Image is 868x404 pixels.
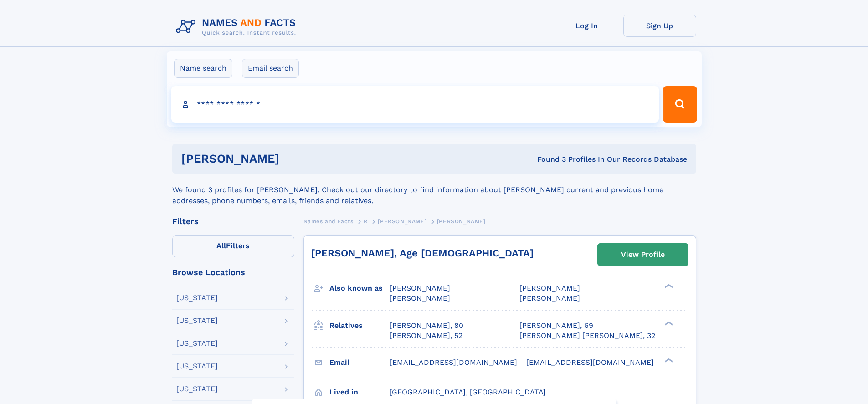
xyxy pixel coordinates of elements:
button: Search Button [663,86,697,123]
span: [PERSON_NAME] [378,218,426,225]
label: Email search [242,59,299,78]
div: Filters [172,217,294,225]
span: [PERSON_NAME] [390,284,450,292]
input: search input [171,86,659,123]
a: [PERSON_NAME], 80 [390,321,463,331]
div: We found 3 profiles for [PERSON_NAME]. Check out our directory to find information about [PERSON_... [172,174,696,206]
a: Names and Facts [303,215,354,227]
span: [GEOGRAPHIC_DATA], [GEOGRAPHIC_DATA] [390,388,546,396]
h3: Relatives [329,318,390,333]
span: All [216,241,226,250]
a: R [364,215,368,227]
a: [PERSON_NAME], 52 [390,331,462,341]
div: Browse Locations [172,268,294,276]
h1: [PERSON_NAME] [181,153,408,164]
a: View Profile [598,244,688,266]
a: Sign Up [623,15,696,37]
div: ❯ [663,320,673,326]
h3: Also known as [329,281,390,296]
a: [PERSON_NAME] [378,215,426,227]
div: [US_STATE] [176,294,218,302]
div: [US_STATE] [176,385,218,393]
span: [EMAIL_ADDRESS][DOMAIN_NAME] [390,358,517,367]
span: [PERSON_NAME] [437,218,486,225]
h3: Lived in [329,384,390,400]
span: [PERSON_NAME] [519,294,580,302]
a: [PERSON_NAME], Age [DEMOGRAPHIC_DATA] [311,247,534,259]
div: [US_STATE] [176,363,218,370]
a: [PERSON_NAME], 69 [519,321,593,331]
div: View Profile [621,244,665,265]
label: Name search [174,59,232,78]
a: [PERSON_NAME] [PERSON_NAME], 32 [519,331,655,341]
span: [PERSON_NAME] [519,284,580,292]
div: ❯ [663,283,673,289]
div: Found 3 Profiles In Our Records Database [408,154,687,164]
span: [PERSON_NAME] [390,294,450,302]
span: [EMAIL_ADDRESS][DOMAIN_NAME] [526,358,654,367]
div: [US_STATE] [176,340,218,347]
span: R [364,218,368,225]
label: Filters [172,235,294,257]
img: Logo Names and Facts [172,15,303,39]
div: ❯ [663,357,673,363]
div: [US_STATE] [176,317,218,324]
a: Log In [550,15,623,37]
h3: Email [329,355,390,370]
